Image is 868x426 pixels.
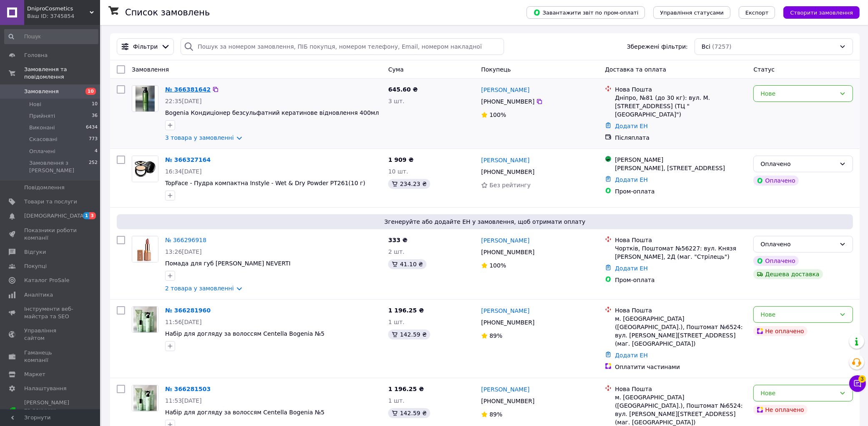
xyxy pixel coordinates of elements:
span: 6434 [86,124,98,131]
span: 1 196.25 ₴ [388,307,424,314]
span: Доставка та оплата [605,66,666,73]
div: 234.23 ₴ [388,179,430,189]
input: Пошук [4,29,98,44]
span: Без рейтингу [489,182,531,188]
div: Післяплата [615,134,747,142]
span: Показники роботи компанії [24,227,77,242]
span: 3 [89,212,96,219]
a: 2 товара у замовленні [165,285,234,292]
h1: Список замовлень [125,7,210,17]
span: Створити замовлення [790,10,853,16]
a: Фото товару [132,385,158,411]
input: Пошук за номером замовлення, ПІБ покупця, номером телефону, Email, номером накладної [181,38,504,55]
div: [PHONE_NUMBER] [479,395,536,407]
div: Оплачено [760,159,836,168]
span: 773 [89,136,98,143]
a: Додати ЕН [615,176,648,183]
a: № 366327164 [165,156,211,163]
div: Пром-оплата [615,276,747,284]
a: TopFace - Пудра компактна Instyle - Wet & Dry Powder PT261(10 г) [165,180,365,186]
span: Каталог ProSale [24,277,69,284]
span: Фільтри [133,42,158,51]
div: Оплатити частинами [615,363,747,371]
div: Дешева доставка [753,269,823,279]
a: Додати ЕН [615,265,648,272]
span: 16:34[DATE] [165,168,202,175]
span: 13:26[DATE] [165,248,202,255]
div: [PERSON_NAME], [STREET_ADDRESS] [615,164,747,172]
span: Виконані [29,124,55,131]
a: Помада для губ [PERSON_NAME] NEVERTI [165,260,291,267]
img: Фото товару [133,307,157,332]
span: Згенеруйте або додайте ЕН у замовлення, щоб отримати оплату [120,218,850,226]
span: 1 шт. [388,397,404,404]
a: [PERSON_NAME] [481,385,529,394]
span: [PERSON_NAME] та рахунки [24,399,77,422]
a: Створити замовлення [775,9,860,15]
span: Експорт [745,10,769,16]
span: 11:53[DATE] [165,397,202,404]
span: [DEMOGRAPHIC_DATA] [24,212,86,220]
img: Фото товару [133,385,157,411]
span: Замовлення та повідомлення [24,66,100,81]
span: Прийняті [29,112,55,120]
span: 1 196.25 ₴ [388,386,424,392]
div: Не оплачено [753,326,807,336]
span: 100% [489,111,506,118]
a: [PERSON_NAME] [481,156,529,164]
a: 3 товара у замовленні [165,134,234,141]
span: Покупець [481,66,511,73]
span: 4 [95,148,98,155]
div: Ваш ID: 3745854 [27,12,100,20]
span: Замовлення [24,88,59,95]
span: Товари та послуги [24,198,77,206]
div: [PHONE_NUMBER] [479,317,536,328]
span: Маркет [24,371,45,378]
div: Нове [760,310,836,319]
span: 11:56[DATE] [165,319,202,325]
span: 3 шт. [388,98,404,104]
div: Чортків, Поштомат №56227: вул. Князя [PERSON_NAME], 2Д (маг. "Стрілець") [615,244,747,261]
span: 89% [489,332,502,339]
a: Набір для догляду за волоссям Centella Bogenia №5 [165,330,325,337]
button: Управління статусами [653,6,730,19]
a: Bogenia Кондиціонер безсульфатний кератинове відновлення 400мл [165,109,379,116]
span: Всі [702,42,710,51]
span: Повідомлення [24,184,65,191]
span: Гаманець компанії [24,349,77,364]
div: Нова Пошта [615,236,747,244]
span: Cума [388,66,404,73]
a: [PERSON_NAME] [481,236,529,245]
img: Фото товару [135,86,155,111]
a: [PERSON_NAME] [481,307,529,315]
span: Оплачені [29,148,55,155]
span: Замовлення з [PERSON_NAME] [29,159,89,174]
div: Дніпро, №81 (до 30 кг): вул. М. [STREET_ADDRESS] (ТЦ "[GEOGRAPHIC_DATA]") [615,94,747,119]
a: [PERSON_NAME] [481,86,529,94]
a: Додати ЕН [615,352,648,359]
span: DniproCosmetics [27,5,90,12]
span: 3 [858,373,866,380]
span: Статус [753,66,775,73]
span: Управління сайтом [24,327,77,342]
span: Управління статусами [660,10,724,16]
span: 252 [89,159,98,174]
span: Налаштування [24,385,67,392]
div: [PHONE_NUMBER] [479,96,536,107]
span: 2 шт. [388,248,404,255]
div: Нова Пошта [615,385,747,393]
div: [PHONE_NUMBER] [479,166,536,178]
div: 142.59 ₴ [388,408,430,418]
div: Не оплачено [753,405,807,415]
a: Фото товару [132,156,158,182]
span: Аналітика [24,291,53,299]
span: Замовлення [132,66,169,73]
div: Нова Пошта [615,85,747,94]
span: 645.60 ₴ [388,86,418,93]
a: Фото товару [132,236,158,263]
img: Фото товару [132,236,158,262]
